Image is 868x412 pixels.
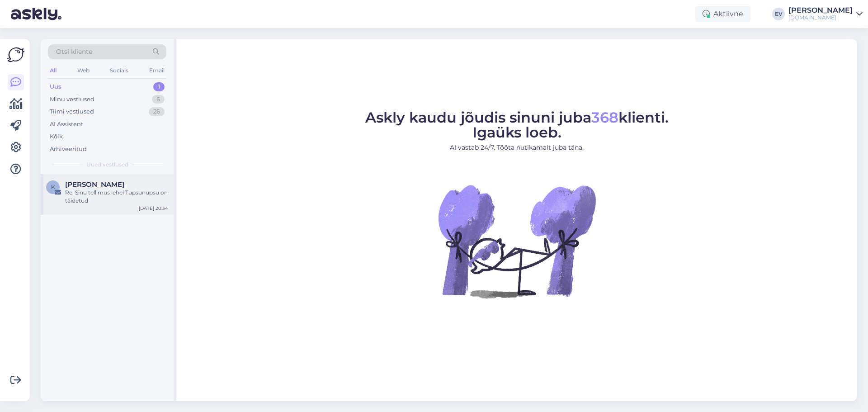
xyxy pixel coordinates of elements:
[50,145,87,154] div: Arhiveeritud
[48,65,58,76] div: All
[152,95,165,104] div: 6
[65,180,124,189] span: Kati Valvik
[50,132,63,141] div: Kõik
[139,205,168,212] div: [DATE] 20:34
[65,189,168,205] div: Re: Sinu tellimus lehel Tupsunupsu on täidetud
[788,7,853,14] div: [PERSON_NAME]
[149,107,165,116] div: 26
[86,161,128,169] span: Uued vestlused
[108,65,130,76] div: Socials
[50,120,83,129] div: AI Assistent
[50,82,61,91] div: Uus
[365,109,669,141] span: Askly kaudu jõudis sinuni juba klienti. Igaüks loeb.
[147,65,166,76] div: Email
[50,95,94,104] div: Minu vestlused
[75,65,91,76] div: Web
[788,14,853,21] div: [DOMAIN_NAME]
[56,47,92,57] span: Otsi kliente
[51,184,55,190] span: K
[7,46,24,63] img: Askly Logo
[788,7,863,21] a: [PERSON_NAME][DOMAIN_NAME]
[695,6,750,22] div: Aktiivne
[50,107,94,116] div: Tiimi vestlused
[153,82,165,91] div: 1
[365,143,669,152] p: AI vastab 24/7. Tööta nutikamalt juba täna.
[591,109,618,126] span: 368
[772,8,785,20] div: EV
[435,160,598,322] img: No Chat active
